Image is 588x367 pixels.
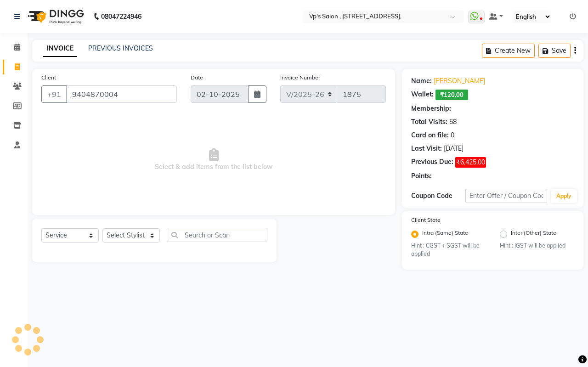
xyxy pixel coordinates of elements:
[411,242,486,259] small: Hint : CGST + SGST will be applied
[451,130,454,140] div: 0
[411,157,453,168] div: Previous Due:
[41,73,56,82] label: Client
[88,44,153,52] a: PREVIOUS INVOICES
[434,76,485,86] a: [PERSON_NAME]
[411,130,449,140] div: Card on file:
[538,44,571,58] button: Save
[411,90,434,100] div: Wallet:
[455,157,486,168] span: ₹6,425.00
[511,229,556,240] label: Inter (Other) State
[411,144,442,153] div: Last Visit:
[411,171,432,181] div: Points:
[411,76,432,86] div: Name:
[435,90,468,100] span: ₹120.00
[465,189,547,203] input: Enter Offer / Coupon Code
[41,85,67,103] button: +91
[411,117,447,127] div: Total Visits:
[280,73,320,82] label: Invoice Number
[411,216,441,224] label: Client State
[449,117,457,127] div: 58
[41,114,386,206] span: Select & add items from the list below
[482,44,535,58] button: Create New
[101,4,141,29] b: 08047224946
[500,242,575,250] small: Hint : IGST will be applied
[23,4,86,29] img: logo
[43,40,77,57] a: INVOICE
[167,228,267,242] input: Search or Scan
[411,104,451,113] div: Membership:
[444,144,464,153] div: [DATE]
[411,191,465,201] div: Coupon Code
[66,85,177,103] input: Search by Name/Mobile/Email/Code
[191,73,203,82] label: Date
[551,189,577,203] button: Apply
[422,229,468,240] label: Intra (Same) State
